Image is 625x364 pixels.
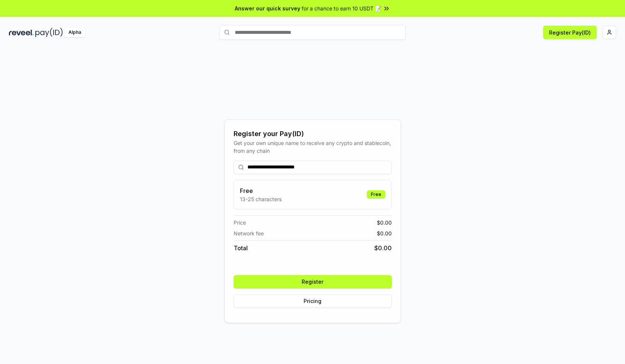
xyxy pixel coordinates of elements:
span: $ 0.00 [377,219,392,226]
span: $ 0.00 [374,244,392,252]
span: Network fee [234,229,264,237]
img: pay_id [35,28,63,37]
div: Get your own unique name to receive any crypto and stablecoin, from any chain [234,139,392,155]
img: reveel_dark [9,28,34,37]
button: Pricing [234,294,392,308]
h3: Free [240,186,282,195]
span: Price [234,219,246,226]
div: Register your Pay(ID) [234,129,392,139]
div: Free [367,190,385,199]
p: 13-25 characters [240,195,282,203]
span: Answer our quick survey [235,4,300,12]
span: for a chance to earn 10 USDT 📝 [302,4,381,12]
button: Register [234,275,392,289]
span: $ 0.00 [377,229,392,237]
span: Total [234,244,248,252]
button: Register Pay(ID) [543,26,597,39]
div: Alpha [64,28,85,37]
